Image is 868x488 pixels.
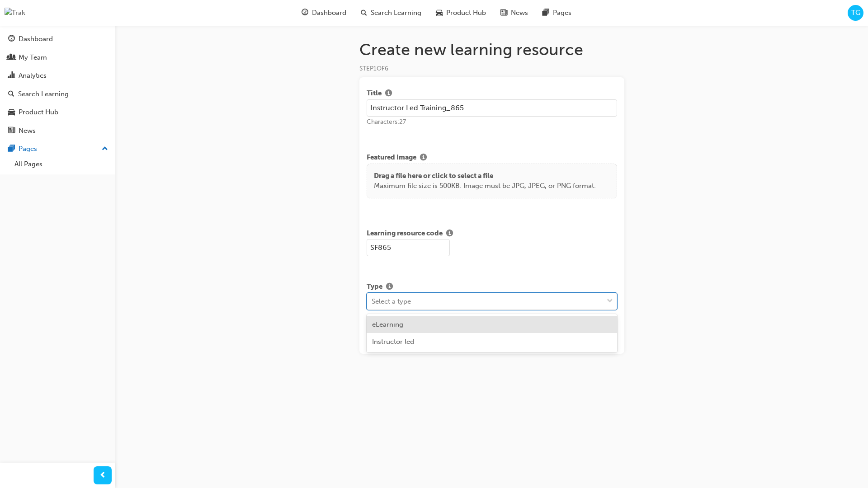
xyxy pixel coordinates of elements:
p: Drag a file here or click to select a file [374,171,596,181]
p: Maximum file size is 500KB. Image must be JPG, JPEG, or PNG format. [374,181,596,191]
div: Dashboard [19,34,53,44]
span: pages-icon [8,145,15,153]
div: Product Hub [19,107,58,117]
span: Title [367,88,382,99]
span: info-icon [385,90,392,98]
span: pages-icon [542,7,549,19]
button: Show info [443,228,457,239]
span: Pages [553,8,571,18]
span: people-icon [8,54,15,62]
div: Pages [19,144,37,154]
a: pages-iconPages [535,4,579,22]
a: Search Learning [4,86,112,103]
span: chart-icon [8,72,15,80]
a: guage-iconDashboard [294,4,354,22]
span: info-icon [386,283,393,291]
a: News [4,122,112,139]
span: news-icon [500,7,507,19]
span: TG [851,8,860,18]
span: Type [367,282,382,293]
a: car-iconProduct Hub [429,4,493,22]
button: Pages [4,141,112,157]
a: Product Hub [4,104,112,121]
a: Analytics [4,67,112,84]
div: Analytics [19,70,47,81]
span: car-icon [436,7,443,19]
span: search-icon [361,7,367,19]
span: news-icon [8,127,15,135]
span: Featured Image [367,152,416,164]
div: Search Learning [18,89,69,99]
span: down-icon [607,296,613,307]
span: Dashboard [312,8,346,18]
a: My Team [4,49,112,66]
button: Show info [382,282,396,293]
div: Select a type [372,296,411,306]
span: News [511,8,528,18]
span: Search Learning [371,8,421,18]
div: News [19,126,36,136]
input: e.g. Sales Fundamentals [367,99,617,117]
img: Trak [5,8,25,18]
button: DashboardMy TeamAnalyticsSearch LearningProduct HubNews [4,29,112,141]
button: Show info [416,152,430,164]
button: TG [848,5,863,21]
a: All Pages [11,157,112,171]
span: Product Hub [446,8,486,18]
div: My Team [19,52,47,63]
div: Drag a file here or click to select a fileMaximum file size is 500KB. Image must be JPG, JPEG, or... [367,164,617,198]
span: STEP 1 OF 6 [359,65,388,72]
span: search-icon [8,90,14,99]
span: prev-icon [99,470,106,481]
span: info-icon [446,230,453,238]
span: guage-icon [8,35,15,43]
a: news-iconNews [493,4,535,22]
span: Learning resource code [367,228,443,239]
span: up-icon [102,143,108,155]
span: Characters: 27 [367,118,406,126]
span: info-icon [420,154,427,162]
h1: Create new learning resource [359,40,624,60]
button: Show info [382,88,396,99]
a: Dashboard [4,31,112,47]
span: eLearning [372,320,403,328]
span: car-icon [8,108,15,117]
a: search-iconSearch Learning [354,4,429,22]
span: Instructor led [372,338,414,346]
input: e.g. SF-101 [367,239,450,256]
span: guage-icon [302,7,308,19]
